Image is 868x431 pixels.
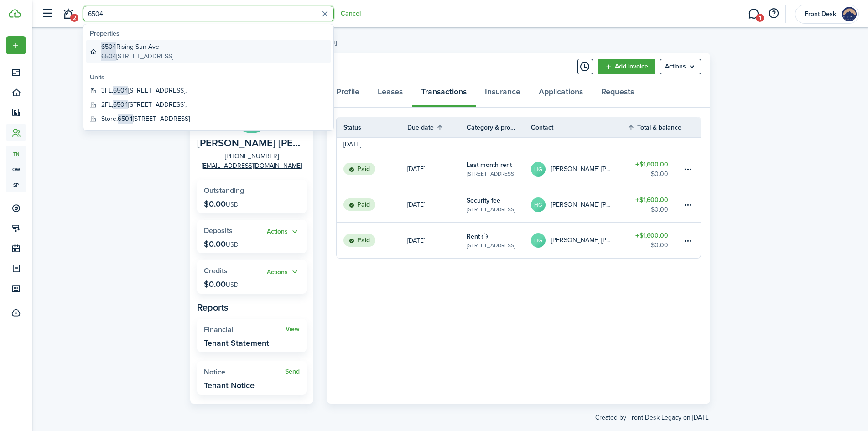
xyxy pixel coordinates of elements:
a: 6504Rising Sun Ave6504[STREET_ADDRESS] [86,40,331,63]
table-subtitle: [STREET_ADDRESS] [467,241,515,249]
a: Notifications [59,2,77,26]
a: [PHONE_NUMBER] [225,151,279,161]
a: Messaging [745,2,762,26]
td: [DATE] [337,140,368,149]
a: 2FL,6504[STREET_ADDRESS], [86,98,331,112]
span: Credits [204,265,228,276]
a: $1,600.00$0.00 [627,151,682,187]
table-amount-description: $0.00 [651,169,668,179]
a: HG[PERSON_NAME] [PERSON_NAME] [531,223,628,258]
button: Open menu [660,59,701,74]
span: USD [226,280,239,290]
th: Contact [531,123,628,132]
img: TenantCloud [9,9,21,18]
span: 6504 [113,86,128,95]
global-search-list-title: Units [90,73,331,82]
menu-btn: Actions [660,59,701,74]
button: Actions [267,267,300,277]
widget-stats-description: Tenant Notice [204,381,255,390]
avatar-text: HG [531,197,546,212]
input: Search for anything... [83,6,334,21]
widget-stats-title: Financial [204,326,286,334]
span: USD [226,240,239,249]
table-profile-info-text: [PERSON_NAME] [PERSON_NAME] [551,166,614,173]
avatar-text: HG [531,162,546,177]
a: [DATE] [407,187,467,222]
a: Applications [530,80,592,108]
button: Cancel [341,10,361,17]
a: $1,600.00$0.00 [627,223,682,258]
table-subtitle: [STREET_ADDRESS] [467,205,515,213]
a: Paid [337,223,407,258]
a: Rent[STREET_ADDRESS] [467,223,531,258]
a: Leases [369,80,412,108]
span: Front Desk [802,11,838,17]
span: 6504 [118,114,133,124]
button: Open resource center [766,6,781,21]
a: Store,6504[STREET_ADDRESS] [86,112,331,126]
p: [DATE] [407,164,425,174]
th: Status [337,123,407,132]
button: Open menu [267,227,300,237]
a: [EMAIL_ADDRESS][DOMAIN_NAME] [202,161,302,171]
widget-stats-title: Notice [204,368,285,376]
span: 2 [70,14,78,22]
span: Outstanding [204,185,244,196]
span: 1 [756,14,764,22]
button: Open menu [267,267,300,277]
a: HG[PERSON_NAME] [PERSON_NAME] [531,187,628,222]
th: Sort [627,122,682,133]
table-profile-info-text: [PERSON_NAME] [PERSON_NAME] [551,237,614,244]
span: 6504 [101,52,116,61]
table-info-title: Last month rent [467,160,512,170]
a: Add invoice [598,59,655,74]
th: Sort [407,122,467,133]
table-info-title: Rent [467,232,480,241]
span: 6504 [113,100,128,109]
global-search-item-title: 2FL, [STREET_ADDRESS], [101,100,187,109]
a: $1,600.00$0.00 [627,187,682,222]
p: $0.00 [204,199,239,208]
span: Deposits [204,225,233,236]
a: Send [285,368,300,375]
global-search-item-title: Rising Sun Ave [101,42,173,52]
panel-main-subtitle: Reports [197,301,307,314]
table-amount-description: $0.00 [651,205,668,214]
p: $0.00 [204,280,239,289]
a: Profile [327,80,369,108]
global-search-item-title: 3FL, [STREET_ADDRESS], [101,86,187,95]
a: tn [6,146,26,161]
img: Front Desk [842,7,857,21]
a: Security fee[STREET_ADDRESS] [467,187,531,222]
created-at: Created by Front Desk Legacy on [DATE] [190,404,710,422]
avatar-text: HG [531,233,546,248]
button: Open menu [6,36,26,54]
table-profile-info-text: [PERSON_NAME] [PERSON_NAME] [551,201,614,208]
span: USD [226,200,239,209]
status: Paid [343,163,375,176]
a: Requests [592,80,643,108]
a: [DATE] [407,223,467,258]
span: 6504 [101,42,116,52]
a: View [286,326,300,333]
a: 3FL,6504[STREET_ADDRESS], [86,83,331,98]
span: sp [6,177,26,192]
table-amount-title: $1,600.00 [635,231,668,240]
button: Actions [267,227,300,237]
table-amount-title: $1,600.00 [635,160,668,169]
global-search-item-description: [STREET_ADDRESS] [101,52,173,61]
global-search-item-title: Store, [STREET_ADDRESS] [101,114,190,124]
button: Open sidebar [38,5,56,22]
a: Last month rent[STREET_ADDRESS] [467,151,531,187]
button: Clear search [318,7,332,21]
p: [DATE] [407,200,425,209]
a: Insurance [476,80,530,108]
a: ow [6,161,26,177]
table-subtitle: [STREET_ADDRESS] [467,170,515,178]
widget-stats-description: Tenant Statement [204,338,269,348]
global-search-list-title: Properties [90,29,331,38]
a: HG[PERSON_NAME] [PERSON_NAME] [531,151,628,187]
